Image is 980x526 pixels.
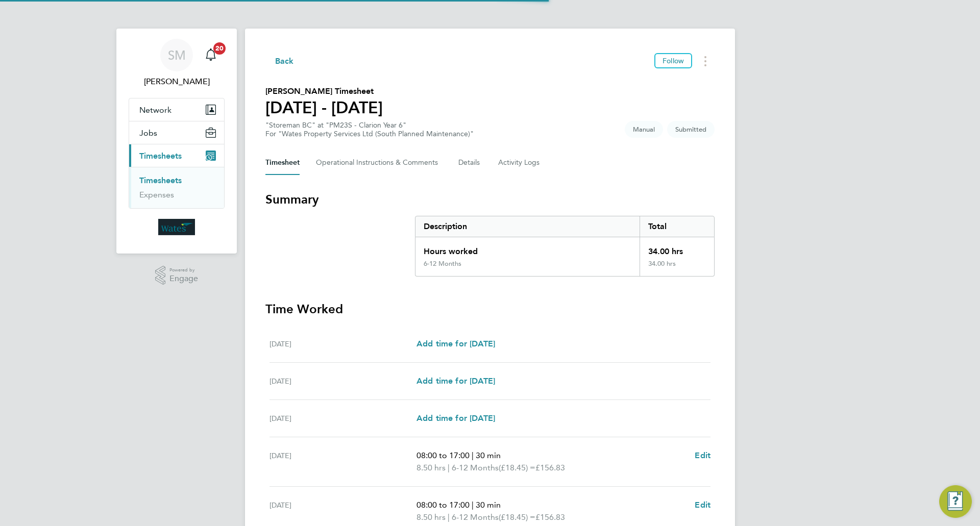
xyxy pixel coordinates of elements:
span: 08:00 to 17:00 [416,500,470,510]
div: [DATE] [269,375,416,387]
div: [DATE] [269,338,416,350]
h2: [PERSON_NAME] Timesheet [265,85,383,97]
span: Powered by [169,266,198,274]
div: Timesheets [129,167,224,208]
a: Edit [695,499,710,511]
button: Timesheets [129,144,224,167]
span: 6-12 Months [452,511,499,523]
button: Activity Logs [498,151,541,175]
div: 34.00 hrs [640,237,714,260]
span: (£18.45) = [499,512,535,522]
span: Engage [169,274,198,283]
span: Add time for [DATE] [416,376,495,386]
span: 8.50 hrs [416,463,446,472]
a: SM[PERSON_NAME] [129,39,225,88]
span: 6-12 Months [452,462,499,474]
a: Add time for [DATE] [416,338,495,350]
nav: Main navigation [116,29,237,254]
a: Go to home page [129,219,225,235]
a: Powered byEngage [155,266,199,285]
span: | [472,450,474,460]
a: Add time for [DATE] [416,412,495,424]
button: Timesheets Menu [696,53,715,69]
span: 20 [213,42,226,55]
span: SM [168,48,186,62]
span: Suraj Meghani [129,76,225,88]
span: Edit [695,450,710,460]
button: Engage Resource Center [939,485,972,518]
div: Hours worked [415,237,640,260]
button: Back [265,55,294,67]
div: Description [415,216,640,237]
div: 34.00 hrs [640,260,714,276]
span: 30 min [476,500,501,510]
span: | [448,463,450,472]
span: £156.83 [535,463,565,472]
span: Back [275,55,294,67]
h3: Summary [265,191,715,208]
span: | [472,500,474,510]
div: Summary [415,216,715,277]
button: Follow [654,53,692,68]
div: 6-12 Months [424,260,461,268]
div: Total [640,216,714,237]
a: 20 [201,39,221,71]
button: Operational Instructions & Comments [316,151,442,175]
span: This timesheet is Submitted. [667,121,715,138]
span: 08:00 to 17:00 [416,450,470,460]
a: Expenses [139,190,174,199]
span: 30 min [476,450,501,460]
h3: Time Worked [265,301,715,317]
span: | [448,512,450,522]
div: [DATE] [269,499,416,523]
div: For "Wates Property Services Ltd (South Planned Maintenance)" [265,130,474,138]
a: Timesheets [139,176,182,185]
a: Add time for [DATE] [416,375,495,387]
span: Edit [695,500,710,510]
button: Details [458,151,482,175]
span: Timesheets [139,151,182,161]
span: 8.50 hrs [416,512,446,522]
div: [DATE] [269,412,416,424]
span: This timesheet was manually created. [625,121,663,138]
div: "Storeman BC" at "PM23S - Clarion Year 6" [265,121,474,138]
h1: [DATE] - [DATE] [265,97,383,118]
span: £156.83 [535,512,565,522]
img: wates-logo-retina.png [158,219,195,235]
div: [DATE] [269,449,416,474]
button: Timesheet [265,151,300,175]
button: Network [129,98,224,121]
a: Edit [695,449,710,462]
span: Network [139,105,171,115]
span: Jobs [139,128,157,138]
span: Add time for [DATE] [416,413,495,423]
span: Follow [663,56,684,65]
button: Jobs [129,121,224,144]
span: Add time for [DATE] [416,339,495,348]
span: (£18.45) = [499,463,535,472]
